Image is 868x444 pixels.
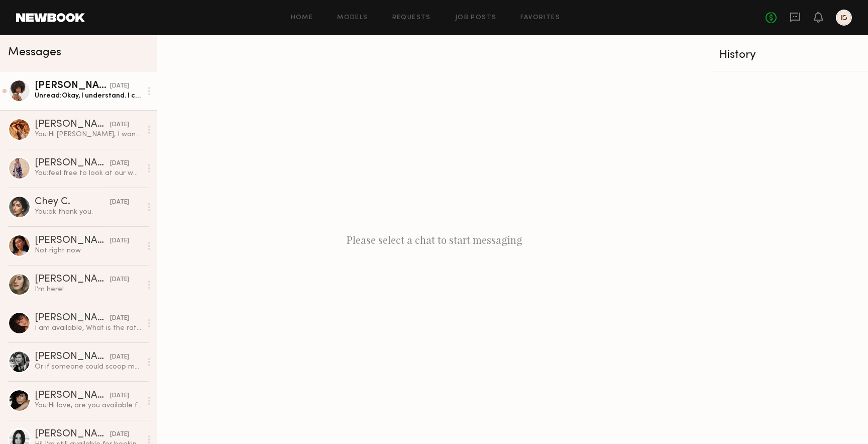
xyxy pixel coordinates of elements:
a: Home [291,15,313,21]
div: [PERSON_NAME] [35,120,110,130]
div: [DATE] [110,314,129,323]
a: Requests [392,15,431,21]
div: [PERSON_NAME] [35,158,110,168]
div: [PERSON_NAME] [35,313,110,323]
div: [PERSON_NAME] [35,236,110,246]
div: [DATE] [110,120,129,130]
div: You: Hi [PERSON_NAME], I wanted to check in and see if you’re comfortable doing makeup tutorials ... [35,130,142,139]
div: [PERSON_NAME] [35,81,110,91]
div: [DATE] [110,159,129,168]
div: [DATE] [110,236,129,246]
div: Not right now [35,246,142,255]
div: [DATE] [110,81,129,91]
div: [DATE] [110,275,129,285]
a: Favorites [520,15,560,21]
div: Or if someone could scoop me :) [35,362,142,372]
span: Messages [8,47,61,58]
div: Unread: Okay, I understand. I can totally do that. My rate is $200. Please let me know if you wou... [35,91,142,101]
div: I’m here! [35,285,142,294]
div: [DATE] [110,391,129,401]
div: History [719,49,860,61]
div: You: ok thank you. [35,207,142,217]
div: You: Hi love, are you available for a one hour social video shoot mostly tiktok videos [DATE] aro... [35,401,142,410]
div: [DATE] [110,198,129,207]
div: [PERSON_NAME] [35,391,110,401]
div: You: feel free to look at our website and socials for the style of photos and videos we'll be get... [35,168,142,178]
a: Models [337,15,368,21]
div: [PERSON_NAME] [35,352,110,362]
div: I am available, What is the rate? [35,323,142,333]
div: [PERSON_NAME] [35,275,110,285]
div: Chey C. [35,197,110,207]
div: Please select a chat to start messaging [157,35,711,444]
div: [PERSON_NAME] [35,429,110,439]
div: [DATE] [110,430,129,439]
div: [DATE] [110,352,129,362]
a: Job Posts [455,15,497,21]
